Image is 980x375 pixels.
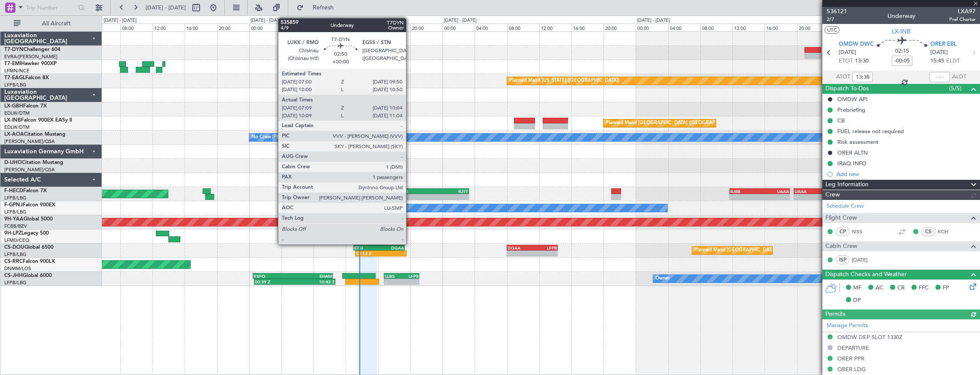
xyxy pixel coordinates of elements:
[839,57,853,65] span: ETOT
[4,160,22,165] span: D-IJHO
[281,24,314,31] div: 04:00
[4,47,60,52] a: T7-DYNChallenger 604
[892,27,911,36] span: LX-INB
[4,273,52,278] a: CS-JHHGlobal 6000
[251,131,311,144] div: No Crew [PERSON_NAME]
[402,279,419,284] div: -
[508,251,532,256] div: -
[104,17,137,24] div: [DATE] - [DATE]
[378,24,410,31] div: 16:00
[636,24,668,31] div: 00:00
[22,21,90,27] span: All Aircraft
[314,24,346,31] div: 08:00
[295,279,335,284] div: 10:43 Z
[4,124,30,131] a: EDLW/DTM
[385,279,402,284] div: -
[949,84,962,93] span: (5/5)
[668,24,700,31] div: 04:00
[293,1,344,15] button: Refresh
[839,40,874,49] span: OMDW DWC
[837,128,904,135] div: FUEL release not required
[532,251,557,256] div: -
[305,5,341,11] span: Refresh
[836,73,850,81] span: ATOT
[251,17,284,24] div: [DATE] - [DATE]
[185,24,217,31] div: 16:00
[356,251,381,256] div: 13:12 Z
[4,265,31,272] a: DNMM/LOS
[839,48,856,57] span: [DATE]
[837,95,868,103] div: OMDW API
[4,237,29,244] a: LFMD/CEQ
[444,17,477,24] div: [DATE] - [DATE]
[4,217,53,222] a: 9H-YAAGlobal 5000
[4,61,21,66] span: T7-EMI
[4,223,27,229] a: FCBB/BZV
[4,259,55,264] a: CS-RRCFalcon 900LX
[509,74,619,87] div: Planned Maint [US_STATE] ([GEOGRAPHIC_DATA])
[855,57,869,65] span: 13:30
[4,75,25,80] span: T7-EAGL
[637,17,670,24] div: [DATE] - [DATE]
[88,24,120,31] div: 04:00
[4,61,57,66] a: T7-EMIHawker 900XP
[827,7,847,16] span: 536121
[825,180,869,190] span: Leg Information
[402,274,419,279] div: LFPB
[795,194,828,199] div: -
[949,7,976,16] span: LXA97
[4,202,55,208] a: F-GPNJFalcon 900EX
[4,188,23,193] span: F-HECD
[475,24,507,31] div: 04:00
[4,68,30,74] a: LFMN/NCE
[146,4,186,12] span: [DATE] - [DATE]
[26,1,75,14] input: Trip Number
[949,16,976,23] span: Pref Charter
[943,284,949,292] span: FP
[827,16,847,23] span: 2/7
[4,231,21,236] span: 9H-LPZ
[930,40,957,49] span: ORER EBL
[837,149,868,156] div: ORER ALTN
[4,245,24,250] span: CS-DOU
[730,189,760,194] div: RJBB
[4,118,72,123] a: LX-INBFalcon 900EX EASy II
[397,194,433,199] div: -
[4,280,27,286] a: LFPB/LBG
[507,24,539,31] div: 08:00
[354,245,379,250] div: ETSI
[732,24,765,31] div: 12:00
[604,24,636,31] div: 20:00
[837,117,845,124] div: CB
[4,110,30,116] a: EDLW/DTM
[825,270,907,280] span: Dispatch Checks and Weather
[4,245,54,250] a: CS-DOUGlobal 6500
[4,195,27,201] a: LFPB/LBG
[4,104,23,109] span: LX-GBH
[433,194,469,199] div: -
[730,194,760,199] div: -
[217,24,249,31] div: 20:00
[795,189,828,194] div: UAAA
[571,24,604,31] div: 16:00
[895,47,909,56] span: 02:15
[930,48,948,57] span: [DATE]
[853,284,861,292] span: MF
[4,118,21,123] span: LX-INB
[4,47,24,52] span: T7-DYN
[700,24,732,31] div: 08:00
[4,231,49,236] a: 9H-LPZLegacy 500
[765,24,797,31] div: 16:00
[946,57,960,65] span: ELDT
[4,132,24,137] span: LX-AOA
[397,189,433,194] div: UGTB
[379,245,404,250] div: DGAA
[4,188,47,193] a: F-HECDFalcon 7X
[837,106,865,113] div: Prebriefing
[875,284,883,292] span: AC
[152,24,185,31] div: 12:00
[4,82,27,88] a: LFPB/LBG
[853,296,861,305] span: DP
[255,279,295,284] div: 00:39 Z
[655,272,670,285] div: Owner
